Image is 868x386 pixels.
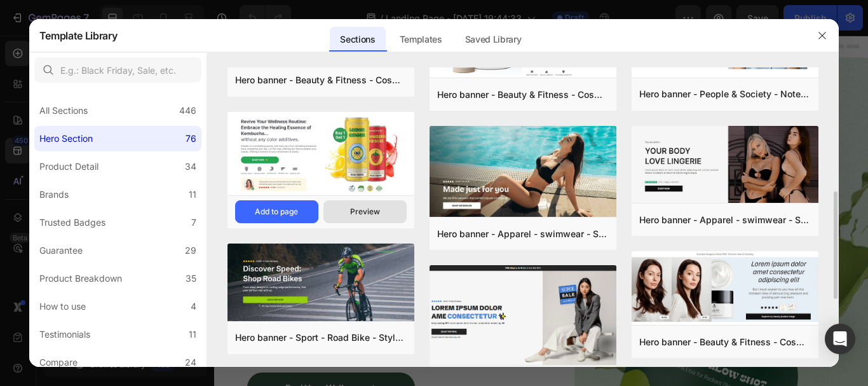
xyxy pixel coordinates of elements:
[330,27,385,52] div: Sections
[57,266,379,283] p: Radiant Skin: Hydrating jasmine & aloe for glow
[191,299,196,314] div: 4
[161,101,279,114] p: 1500+ Happy Customers
[39,243,83,258] div: Guarantee
[227,244,414,324] img: hr31.png
[430,265,616,368] img: thum4.png
[57,344,379,361] p: Calm & Revive: Cucumber & aloe to refresh skin
[189,327,196,342] div: 11
[350,206,380,217] div: Preview
[235,330,407,345] div: Hero banner - Sport - Road Bike - Style 31
[185,243,196,258] div: 29
[39,19,118,52] h2: Template Library
[186,131,196,146] div: 76
[639,86,811,102] div: Hero banner - People & Society - Notebook - Style 38
[227,112,414,198] img: hr34.png
[39,103,88,118] div: All Sections
[39,169,360,207] i: green matcha goodness
[39,131,93,146] div: Hero Section
[185,159,196,174] div: 34
[39,355,78,370] div: Compare
[39,215,105,230] div: Trusted Badges
[39,327,90,342] div: Testimonials
[39,159,98,174] div: Product Detail
[632,251,818,322] img: hr22.png
[455,27,532,52] div: Saved Library
[825,324,855,354] div: Open Intercom Messenger
[38,97,97,118] img: gempages_585906726994182851-6a1f5e66-ed3e-4d8d-ba8c-56a78a7f1c77.png
[430,126,616,219] img: hr49.png
[639,212,811,228] div: Hero banner - Apparel - swimwear - Style 50
[179,103,196,118] div: 446
[639,334,811,350] div: Hero banner - Beauty & Fitness - Cosmetic - Style 22
[185,355,196,370] div: 24
[323,200,407,223] button: Preview
[38,128,381,249] h2: Refresh your day with and natural vitality
[39,271,122,286] div: Product Breakdown
[437,87,609,102] div: Hero banner - Beauty & Fitness - Cosmetic - Style 20
[235,200,318,223] button: Add to page
[390,27,452,52] div: Templates
[39,187,69,202] div: Brands
[255,206,298,217] div: Add to page
[39,299,86,314] div: How to use
[186,271,196,286] div: 35
[235,72,407,88] div: Hero banner - Beauty & Fitness - Cosmetic - Style 21
[632,126,818,206] img: hr50.png
[34,57,201,83] input: E.g.: Black Friday, Sale, etc.
[437,226,609,242] div: Hero banner - Apparel - swimwear - Style 49
[191,215,196,230] div: 7
[189,187,196,202] div: 11
[57,297,379,330] p: Focused Energy: Smooth focus from matcha & [PERSON_NAME]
